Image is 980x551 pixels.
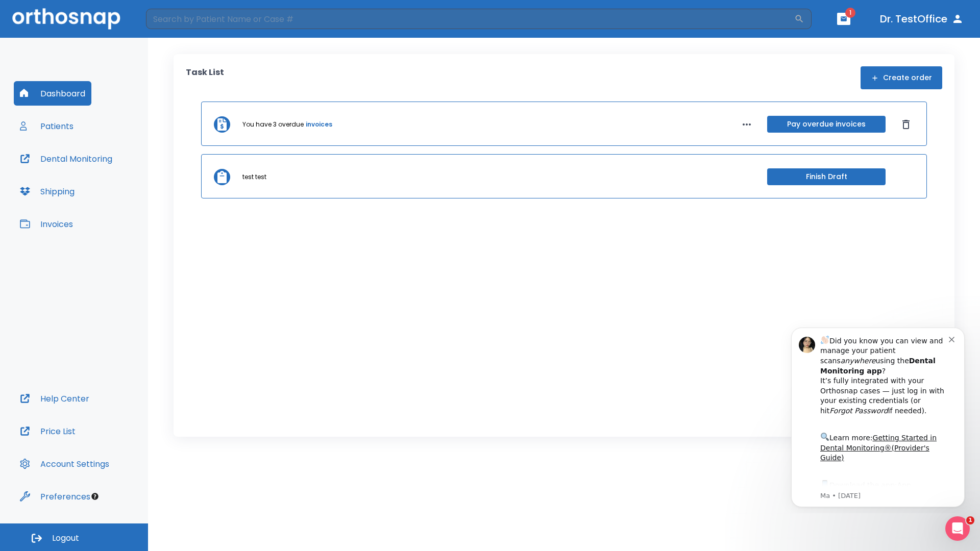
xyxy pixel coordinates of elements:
[845,8,855,18] span: 1
[14,146,118,171] button: Dental Monitoring
[12,8,120,29] img: Orthosnap
[767,116,886,133] button: Pay overdue invoices
[861,66,942,89] button: Create order
[52,533,79,544] span: Logout
[90,492,100,501] div: Tooltip anchor
[44,173,173,182] p: Message from Ma, sent 6w ago
[14,484,96,509] button: Preferences
[14,452,115,476] button: Account Settings
[186,66,224,89] p: Task List
[242,172,266,182] p: test test
[44,160,173,212] div: Download the app: | ​ Let us know if you need help getting started!
[945,516,970,541] iframe: Intercom live chat
[306,120,332,129] a: invoices
[14,386,95,411] button: Help Center
[173,16,181,24] button: Dismiss notification
[776,318,980,513] iframe: Intercom notifications message
[44,163,135,181] a: App Store
[14,212,79,236] button: Invoices
[14,419,82,443] button: Price List
[14,114,80,138] button: Patients
[242,120,304,129] p: You have 3 overdue
[966,516,974,524] span: 1
[898,116,914,133] button: Dismiss
[767,168,886,185] button: Finish Draft
[14,179,81,204] button: Shipping
[14,81,91,106] button: Dashboard
[876,10,968,28] button: Dr. TestOffice
[146,9,794,29] input: Search by Patient Name or Case #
